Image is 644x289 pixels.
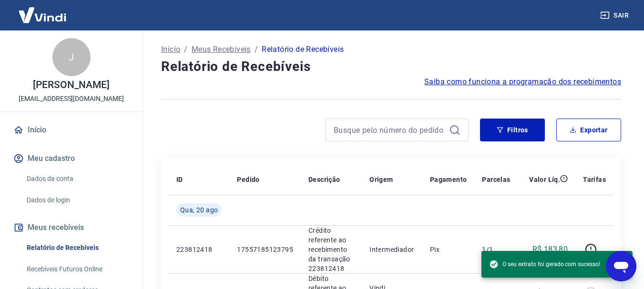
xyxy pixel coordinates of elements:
[489,259,600,269] span: O seu extrato foi gerado com sucesso!
[430,245,467,254] p: Pix
[424,76,621,88] a: Saiba como funciona a programação dos recebimentos
[176,245,222,254] p: 223812418
[11,0,73,30] img: Vindi
[184,44,187,55] p: /
[11,148,131,169] button: Meu cadastro
[23,238,131,258] a: Relatório de Recebíveis
[11,217,131,238] button: Meus recebíveis
[430,175,467,184] p: Pagamento
[556,119,621,141] button: Exportar
[529,175,560,184] p: Valor Líq.
[192,44,251,55] a: Meus Recebíveis
[161,44,180,55] a: Início
[308,226,354,273] p: Crédito referente ao recebimento da transação 223812418
[255,44,258,55] p: /
[606,251,636,281] iframe: Botão para abrir a janela de mensagens
[23,169,131,189] a: Dados da conta
[161,57,621,76] h4: Relatório de Recebíveis
[19,94,124,104] p: [EMAIL_ADDRESS][DOMAIN_NAME]
[23,259,131,279] a: Recebíveis Futuros Online
[308,175,340,184] p: Descrição
[482,175,510,184] p: Parcelas
[237,245,293,254] p: 17557185123795
[334,123,445,137] input: Busque pelo número do pedido
[33,80,109,90] p: [PERSON_NAME]
[180,205,218,215] span: Qua, 20 ago
[369,245,415,254] p: Intermediador
[23,190,131,210] a: Dados de login
[237,175,259,184] p: Pedido
[598,7,633,24] button: Sair
[176,175,183,184] p: ID
[52,38,91,76] div: J
[262,44,344,55] p: Relatório de Recebíveis
[480,119,545,141] button: Filtros
[532,244,568,255] p: R$ 183,80
[369,175,393,184] p: Origem
[482,245,510,254] p: 1/1
[11,120,131,140] a: Início
[583,175,606,184] p: Tarifas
